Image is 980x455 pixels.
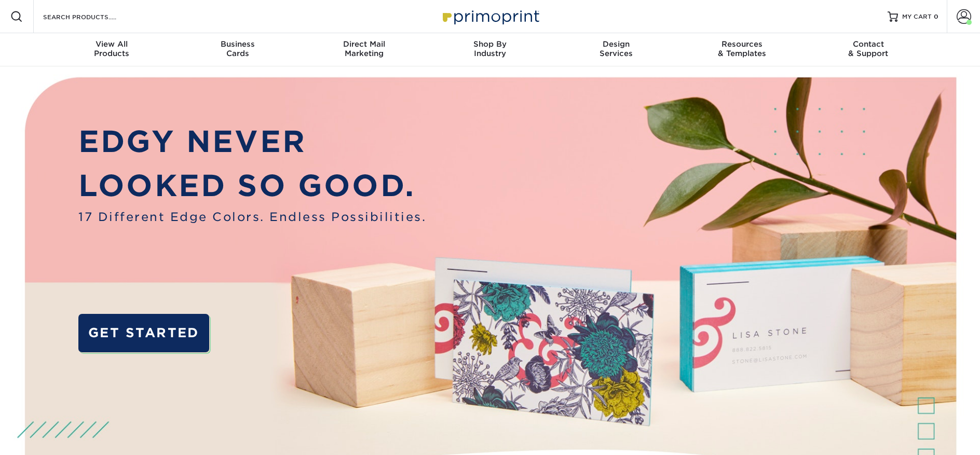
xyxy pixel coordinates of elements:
span: View All [49,39,175,49]
span: Shop By [427,39,553,49]
span: Design [553,39,679,49]
span: Business [175,39,301,49]
div: Marketing [301,39,427,58]
div: & Support [805,39,931,58]
a: BusinessCards [175,33,301,66]
div: Products [49,39,175,58]
span: 0 [934,13,938,20]
a: Resources& Templates [679,33,805,66]
div: Services [553,39,679,58]
p: EDGY NEVER [78,120,426,164]
a: DesignServices [553,33,679,66]
span: Direct Mail [301,39,427,49]
a: Direct MailMarketing [301,33,427,66]
a: GET STARTED [78,314,209,353]
div: Industry [427,39,553,58]
img: Primoprint [438,5,542,27]
div: & Templates [679,39,805,58]
input: SEARCH PRODUCTS..... [42,10,143,23]
a: Contact& Support [805,33,931,66]
span: Contact [805,39,931,49]
p: LOOKED SO GOOD. [78,164,426,208]
a: View AllProducts [49,33,175,66]
span: Resources [679,39,805,49]
a: Shop ByIndustry [427,33,553,66]
div: Cards [175,39,301,58]
span: 17 Different Edge Colors. Endless Possibilities. [78,208,426,226]
span: MY CART [902,12,932,21]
